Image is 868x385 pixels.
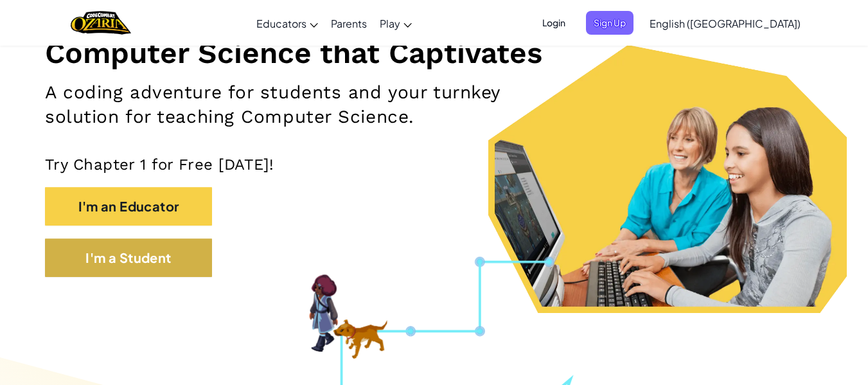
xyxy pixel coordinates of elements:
[45,238,212,277] button: I'm a Student
[324,6,373,40] a: Parents
[643,6,807,40] a: English ([GEOGRAPHIC_DATA])
[250,6,324,40] a: Educators
[45,187,212,226] button: I'm an Educator
[586,11,633,35] button: Sign Up
[71,10,130,36] a: Ozaria by CodeCombat logo
[71,10,130,36] img: Home
[373,6,418,40] a: Play
[45,155,823,174] p: Try Chapter 1 for Free [DATE]!
[45,35,823,71] h1: Computer Science that Captivates
[650,17,801,30] span: English ([GEOGRAPHIC_DATA])
[535,11,573,35] button: Login
[380,17,400,30] span: Play
[45,80,566,129] h2: A coding adventure for students and your turnkey solution for teaching Computer Science.
[256,17,306,30] span: Educators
